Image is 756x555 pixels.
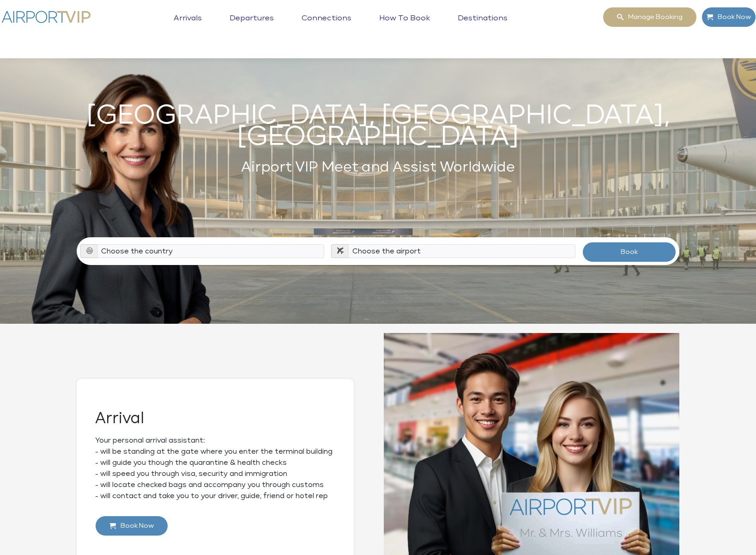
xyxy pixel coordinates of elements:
a: Book Now [95,516,168,536]
a: Departures [227,14,276,37]
a: Arrivals [171,14,204,37]
p: Your personal arrival assistant: - will be standing at the gate where you enter the terminal buil... [95,435,335,469]
p: - will speed you through visa, security and immigration - will locate checked bags and accompany ... [95,469,335,502]
a: Manage booking [603,7,697,27]
a: Connections [299,14,354,37]
h2: Airport VIP Meet and Assist Worldwide [77,157,679,178]
span: Book Now [713,7,751,27]
h1: [GEOGRAPHIC_DATA], [GEOGRAPHIC_DATA], [GEOGRAPHIC_DATA] [77,105,679,148]
button: Book [582,242,676,262]
span: Manage booking [623,7,683,27]
a: How to book [377,14,432,37]
a: Book Now [702,7,756,27]
a: Destinations [455,14,510,37]
span: Book Now [116,516,154,536]
h2: Arrival [95,411,335,426]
